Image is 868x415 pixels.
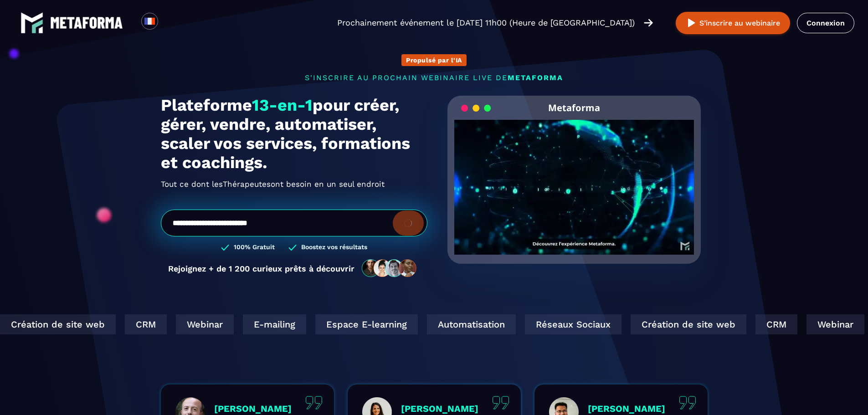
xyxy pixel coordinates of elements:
img: community-people [359,259,420,278]
p: Prochainement événement le [DATE] 11h00 (Heure de [GEOGRAPHIC_DATA]) [337,16,635,29]
img: fr [144,15,155,27]
a: Connexion [797,13,854,33]
h2: Metaforma [548,96,600,120]
img: quote [305,396,323,410]
img: loading [461,104,491,113]
input: Search for option [166,17,173,28]
img: quote [679,396,696,410]
img: checked [221,243,229,252]
h1: Plateforme pour créer, gérer, vendre, automatiser, scaler vos services, formations et coachings. [161,96,427,172]
p: Rejoignez + de 1 200 curieux prêts à découvrir [168,264,354,273]
p: s'inscrire au prochain webinaire live de [161,73,708,82]
div: Webinar [174,314,232,334]
div: E-mailing [241,314,304,334]
img: logo [21,11,43,34]
div: Webinar [805,314,863,334]
img: play [686,17,697,29]
h3: 100% Gratuit [234,243,275,252]
p: [PERSON_NAME] [214,403,292,414]
img: logo [50,17,123,29]
span: Thérapeutes [223,177,271,191]
span: 13-en-1 [252,96,313,115]
div: CRM [754,314,796,334]
div: Création de site web [629,314,745,334]
p: [PERSON_NAME] [588,403,665,414]
button: S’inscrire au webinaire [676,12,790,34]
div: Automatisation [425,314,514,334]
p: [PERSON_NAME] [401,403,478,414]
div: Search for option [158,13,180,33]
span: METAFORMA [508,73,563,82]
video: Your browser does not support the video tag. [454,120,694,240]
img: checked [288,243,297,252]
p: Propulsé par l'IA [406,56,462,64]
div: CRM [123,314,165,334]
img: quote [492,396,509,410]
h2: Tout ce dont les ont besoin en un seul endroit [161,177,427,191]
h3: Boostez vos résultats [301,243,367,252]
div: Réseaux Sociaux [523,314,620,334]
div: Espace E-learning [313,314,416,334]
img: arrow-right [644,18,653,28]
